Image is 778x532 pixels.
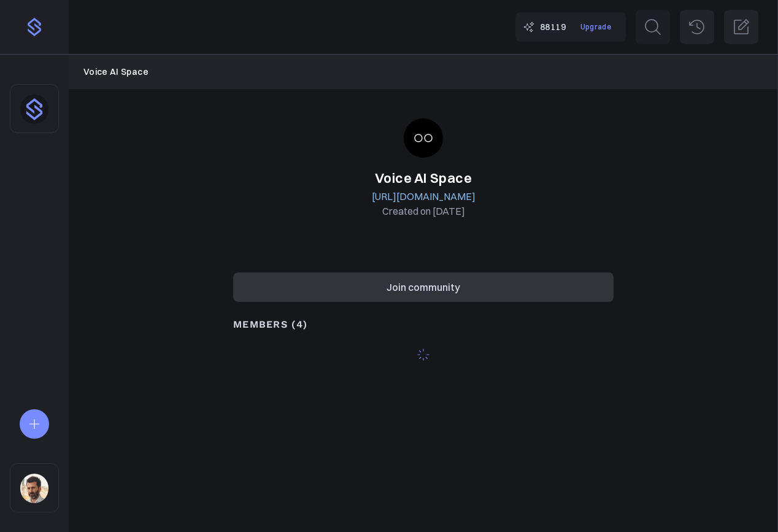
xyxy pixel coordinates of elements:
[25,17,44,37] img: purple-logo-18f04229334c5639164ff563510a1dba46e1211543e89c7069427642f6c28bac.png
[233,204,614,218] p: Created on [DATE]
[20,94,48,124] img: dhnou9yomun9587rl8johsq6w6vr
[372,190,476,202] a: [URL][DOMAIN_NAME]
[233,317,307,333] h4: MEMBERS (4)
[404,118,443,158] img: 9mhdfgk8p09k1q6k3czsv07kq9ew
[233,272,614,302] button: Join community
[573,17,618,36] a: Upgrade
[83,65,763,79] nav: Breadcrumb
[233,168,614,189] h1: Voice AI Space
[540,20,566,34] span: 88119
[20,474,48,503] img: sqr4epb0z8e5jm577i6jxqftq3ng
[83,65,148,79] a: Voice AI Space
